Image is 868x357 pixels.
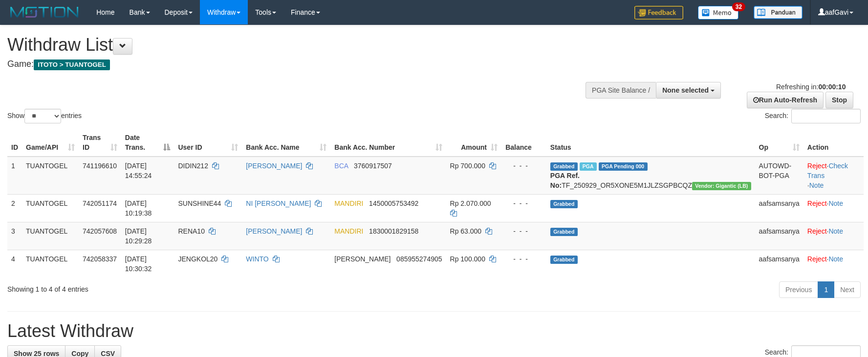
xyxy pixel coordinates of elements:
span: JENGKOL20 [178,255,217,263]
span: MANDIRI [334,227,363,235]
span: MANDIRI [334,199,363,207]
td: · · [803,157,864,195]
span: Grabbed [550,228,578,236]
img: panduan.png [754,6,803,19]
h1: Withdraw List [7,35,569,55]
th: User ID: activate to sort column ascending [174,129,242,157]
select: Showentries [24,109,61,123]
span: [DATE] 14:55:24 [125,162,152,179]
td: AUTOWD-BOT-PGA [755,157,803,195]
th: ID [7,129,22,157]
span: Copy 3760917507 to clipboard [354,162,392,170]
span: SUNSHINE44 [178,199,221,207]
a: Previous [779,281,818,298]
th: Action [803,129,864,157]
a: Reject [807,227,827,235]
strong: 00:00:10 [818,83,846,91]
th: Bank Acc. Number: activate to sort column ascending [330,129,446,157]
span: [PERSON_NAME] [334,255,391,263]
div: - - - [505,254,542,264]
div: Showing 1 to 4 of 4 entries [7,280,354,294]
a: [PERSON_NAME] [246,227,302,235]
a: Check Trans [807,162,848,179]
span: None selected [662,86,709,94]
td: · [803,194,864,222]
td: TUANTOGEL [22,250,79,278]
a: Stop [825,92,853,108]
span: Rp 63.000 [450,227,482,235]
label: Search: [765,109,861,123]
span: Rp 700.000 [450,162,485,170]
h4: Game: [7,59,569,69]
span: Grabbed [550,162,578,171]
th: Status [546,129,755,157]
span: Marked by aafyoumonoriya [580,162,597,171]
div: - - - [505,161,542,171]
td: aafsamsanya [755,250,803,278]
span: ITOTO > TUANTOGEL [34,59,110,70]
img: MOTION_logo.png [7,5,82,20]
a: WINTO [246,255,268,263]
a: Reject [807,255,827,263]
td: 3 [7,222,22,250]
span: RENA10 [178,227,204,235]
span: Copy 085955274905 to clipboard [396,255,442,263]
span: PGA Pending [599,162,648,171]
span: Rp 100.000 [450,255,485,263]
a: Reject [807,162,827,170]
span: 742058337 [83,255,117,263]
div: - - - [505,198,542,208]
img: Feedback.jpg [634,6,683,20]
td: · [803,250,864,278]
td: TF_250929_OR5XONE5M1JLZSGPBCQZ [546,157,755,195]
span: 741196610 [83,162,117,170]
td: aafsamsanya [755,222,803,250]
a: Run Auto-Refresh [747,92,824,108]
div: - - - [505,226,542,236]
td: 4 [7,250,22,278]
td: TUANTOGEL [22,222,79,250]
span: Copy 1450005753492 to clipboard [369,199,418,207]
span: [DATE] 10:19:38 [125,199,152,217]
a: 1 [818,281,834,298]
label: Show entries [7,109,82,123]
a: Reject [807,199,827,207]
span: Copy 1830001829158 to clipboard [369,227,418,235]
td: TUANTOGEL [22,194,79,222]
span: Rp 2.070.000 [450,199,491,207]
span: Refreshing in: [776,83,846,91]
input: Search: [791,109,861,123]
td: · [803,222,864,250]
th: Date Trans.: activate to sort column descending [121,129,174,157]
a: Note [828,227,843,235]
span: 32 [732,2,745,11]
th: Bank Acc. Name: activate to sort column ascending [242,129,330,157]
span: [DATE] 10:30:32 [125,255,152,273]
th: Amount: activate to sort column ascending [446,129,501,157]
th: Balance [501,129,546,157]
button: None selected [656,82,721,99]
span: 742057608 [83,227,117,235]
th: Op: activate to sort column ascending [755,129,803,157]
th: Trans ID: activate to sort column ascending [79,129,121,157]
span: BCA [334,162,348,170]
div: PGA Site Balance / [586,82,656,99]
b: PGA Ref. No: [550,172,580,189]
span: Grabbed [550,256,578,264]
h1: Latest Withdraw [7,321,861,341]
td: 1 [7,157,22,195]
a: Note [828,199,843,207]
td: aafsamsanya [755,194,803,222]
span: Vendor URL: https://dashboard.q2checkout.com/secure [692,182,751,190]
a: Note [828,255,843,263]
a: Note [809,181,824,189]
a: Next [834,281,861,298]
th: Game/API: activate to sort column ascending [22,129,79,157]
img: Button%20Memo.svg [698,6,739,20]
td: 2 [7,194,22,222]
a: [PERSON_NAME] [246,162,302,170]
a: NI [PERSON_NAME] [246,199,311,207]
span: 742051174 [83,199,117,207]
span: [DATE] 10:29:28 [125,227,152,245]
td: TUANTOGEL [22,157,79,195]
